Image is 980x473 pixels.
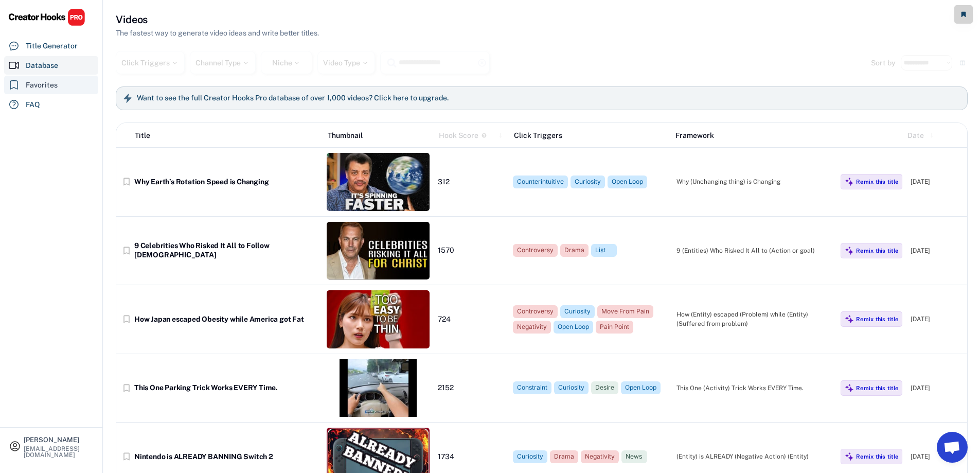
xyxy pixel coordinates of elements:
[438,246,505,255] div: 1570
[195,59,250,66] div: Channel Type
[517,452,543,461] div: Curiosity
[116,12,148,27] h3: Videos
[554,452,574,461] div: Drama
[558,383,584,392] div: Curiosity
[845,177,854,186] img: MagicMajor%20%28Purple%29.svg
[856,384,898,392] div: Remix this title
[135,130,150,141] div: Title
[439,130,478,141] div: Hook Score
[26,60,58,71] div: Database
[856,178,898,185] div: Remix this title
[595,246,613,255] div: List
[26,99,40,110] div: FAQ
[134,178,318,187] div: Why Earth’s Rotation Speed is Changing
[121,246,132,256] button: bookmark_border
[327,290,430,348] img: thumbnail%20%2851%29.jpg
[676,383,832,393] div: This One (Activity) Trick Works EVERY Time.
[327,153,430,211] img: thumbnail%20%2862%29.jpg
[856,316,898,323] div: Remix this title
[558,323,589,331] div: Open Loop
[907,130,924,141] div: Date
[676,246,832,255] div: 9 (Entities) Who Risked It All to (Action or goal)
[24,446,94,458] div: [EMAIL_ADDRESS][DOMAIN_NAME]
[595,383,614,392] div: Desire
[514,130,668,141] div: Click Triggers
[675,130,829,141] div: Framework
[323,59,369,66] div: Video Type
[625,383,656,392] div: Open Loop
[911,314,962,324] div: [DATE]
[517,178,564,186] div: Counterintuitive
[676,452,832,461] div: (Entity) is ALREADY (Negative Action) (Entity)
[8,8,85,26] img: CHPRO%20Logo.svg
[517,246,554,255] div: Controversy
[328,130,431,141] div: Thumbnail
[575,178,601,186] div: Curiosity
[937,432,968,463] a: Bate-papo aberto
[845,314,854,324] img: MagicMajor%20%28Purple%29.svg
[845,383,854,393] img: MagicMajor%20%28Purple%29.svg
[585,452,615,461] div: Negativity
[517,383,547,392] div: Constraint
[911,383,962,393] div: [DATE]
[438,315,505,324] div: 724
[676,310,832,328] div: How (Entity) escaped (Problem) while (Entity) (Suffered from problem)
[24,436,94,443] div: [PERSON_NAME]
[134,315,318,324] div: How Japan escaped Obesity while America got Fat
[676,177,832,186] div: Why (Unchanging thing) is Changing
[517,323,547,331] div: Negativity
[564,246,584,255] div: Drama
[871,59,896,66] div: Sort by
[564,307,591,316] div: Curiosity
[517,307,554,316] div: Controversy
[327,359,430,417] img: thumbnail%20%2864%29.jpg
[600,323,629,331] div: Pain Point
[845,452,854,461] img: MagicMajor%20%28Purple%29.svg
[137,94,449,103] h6: Want to see the full Creator Hooks Pro database of over 1,000 videos? Click here to upgrade.
[856,247,898,254] div: Remix this title
[272,59,301,66] div: Niche
[601,307,649,316] div: Move From Pain
[121,451,132,462] button: bookmark_border
[626,452,643,461] div: News
[438,178,505,187] div: 312
[121,177,132,187] button: bookmark_border
[26,41,78,51] div: Title Generator
[121,59,179,66] div: Click Triggers
[845,246,854,255] img: MagicMajor%20%28Purple%29.svg
[911,246,962,255] div: [DATE]
[911,452,962,461] div: [DATE]
[116,28,319,39] div: The fastest way to generate video ideas and write better titles.
[121,314,132,324] button: bookmark_border
[134,383,318,393] div: This One Parking Trick Works EVERY Time.
[438,383,505,393] div: 2152
[438,452,505,462] div: 1734
[121,383,132,393] button: bookmark_border
[327,222,430,280] img: thumbnail%20%2869%29.jpg
[911,177,962,186] div: [DATE]
[26,80,58,91] div: Favorites
[612,178,643,186] div: Open Loop
[134,452,318,462] div: Nintendo is ALREADY BANNING Switch 2
[134,241,318,259] div: 9 Celebrities Who Risked It All to Follow [DEMOGRAPHIC_DATA]
[856,453,898,460] div: Remix this title
[477,58,487,67] button: highlight_remove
